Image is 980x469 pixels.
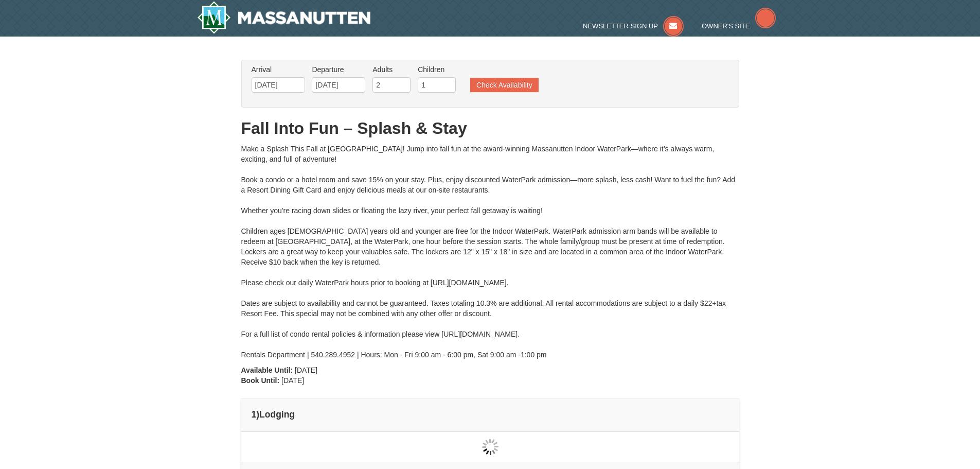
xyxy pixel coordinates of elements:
[312,64,365,75] label: Departure
[295,366,317,374] span: [DATE]
[241,366,293,374] strong: Available Until:
[470,78,539,92] button: Check Availability
[252,64,305,75] label: Arrival
[256,409,259,420] span: )
[702,22,750,30] span: Owner's Site
[197,1,371,34] img: Massanutten Resort Logo
[241,144,739,360] div: Make a Splash This Fall at [GEOGRAPHIC_DATA]! Jump into fall fun at the award-winning Massanutten...
[281,376,304,385] span: [DATE]
[482,439,498,455] img: wait gif
[418,64,456,75] label: Children
[197,1,371,34] a: Massanutten Resort
[252,409,729,420] h4: 1 Lodging
[372,64,411,75] label: Adults
[241,376,280,385] strong: Book Until:
[583,22,684,30] a: Newsletter Sign Up
[241,118,739,138] h1: Fall Into Fun – Splash & Stay
[702,22,776,30] a: Owner's Site
[583,22,658,30] span: Newsletter Sign Up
